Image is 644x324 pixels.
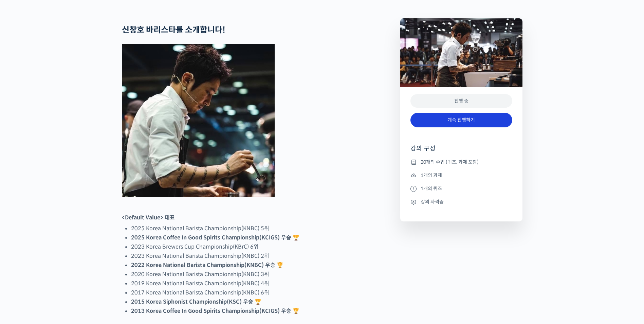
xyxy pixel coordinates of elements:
[131,270,364,279] li: 2020 Korea National Barista Championship(KNBC) 3위
[122,214,175,221] strong: <Default Value> 대표
[88,215,130,232] a: 설정
[131,307,299,314] strong: 2013 Korea Coffee In Good Spirits Championship(KCIGS) 우승 🏆
[45,215,88,232] a: 대화
[131,288,364,297] li: 2017 Korea National Barista Championship(KNBC) 6위
[410,113,512,127] a: 계속 진행하기
[410,198,512,206] li: 강의 자격증
[131,251,364,260] li: 2023 Korea National Barista Championship(KNBC) 2위
[105,226,113,231] span: 설정
[122,25,225,35] strong: 신창호 바리스타를 소개합니다!
[410,94,512,108] div: 진행 중
[62,226,70,231] span: 대화
[131,279,364,288] li: 2019 Korea National Barista Championship(KNBC) 4위
[410,158,512,166] li: 20개의 수업 (퀴즈, 과제 포함)
[21,226,25,231] span: 홈
[410,144,512,158] h4: 강의 구성
[131,234,299,241] strong: 2025 Korea Coffee In Good Spirits Championship(KCIGS) 우승 🏆
[410,171,512,179] li: 1개의 과제
[2,215,45,232] a: 홈
[131,224,364,233] li: 2025 Korea National Barista Championship(KNBC) 5위
[410,184,512,193] li: 1개의 퀴즈
[131,262,283,269] strong: 2022 Korea National Barista Championship(KNBC) 우승 🏆
[131,242,364,251] li: 2023 Korea Brewers Cup Championship(KBrC) 6위
[131,298,261,305] strong: 2015 Korea Siphonist Championship(KSC) 우승 🏆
